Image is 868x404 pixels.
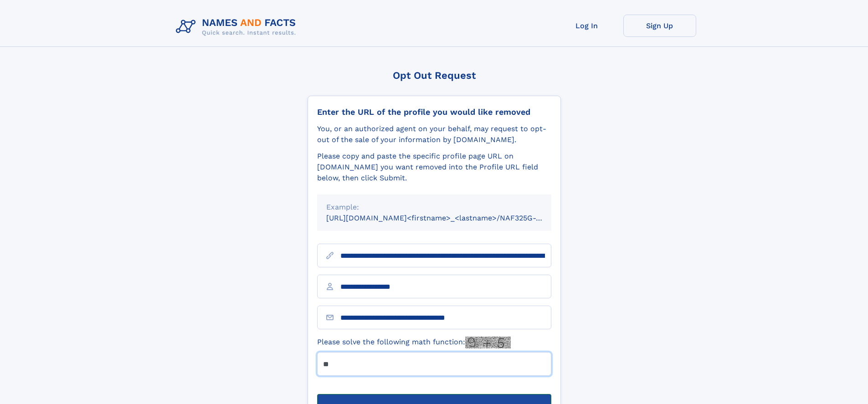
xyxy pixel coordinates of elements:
[317,151,551,184] div: Please copy and paste the specific profile page URL on [DOMAIN_NAME] you want removed into the Pr...
[317,107,551,117] div: Enter the URL of the profile you would like removed
[172,15,303,39] img: Logo Names and Facts
[317,123,551,145] div: You, or an authorized agent on your behalf, may request to opt-out of the sale of your informatio...
[550,15,623,37] a: Log In
[623,15,696,37] a: Sign Up
[326,214,569,222] small: [URL][DOMAIN_NAME]<firstname>_<lastname>/NAF325G-xxxxxxxx
[308,70,561,81] div: Opt Out Request
[326,202,542,213] div: Example:
[317,337,511,348] label: Please solve the following math function:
